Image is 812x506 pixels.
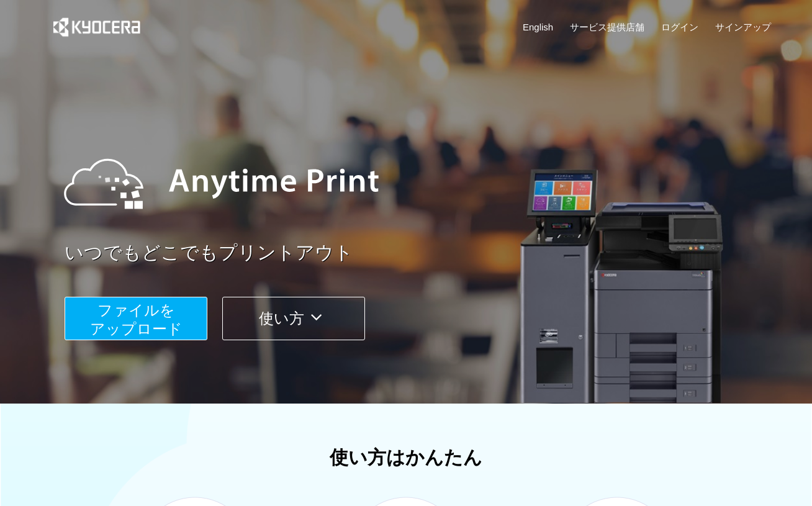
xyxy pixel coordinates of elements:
[661,20,698,34] a: ログイン
[523,20,553,34] a: English
[65,240,778,266] a: いつでもどこでもプリントアウト
[222,297,365,340] button: 使い方
[65,297,207,340] button: ファイルを​​アップロード
[90,302,183,337] span: ファイルを ​​アップロード
[570,20,644,34] a: サービス提供店舗
[715,20,771,34] a: サインアップ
